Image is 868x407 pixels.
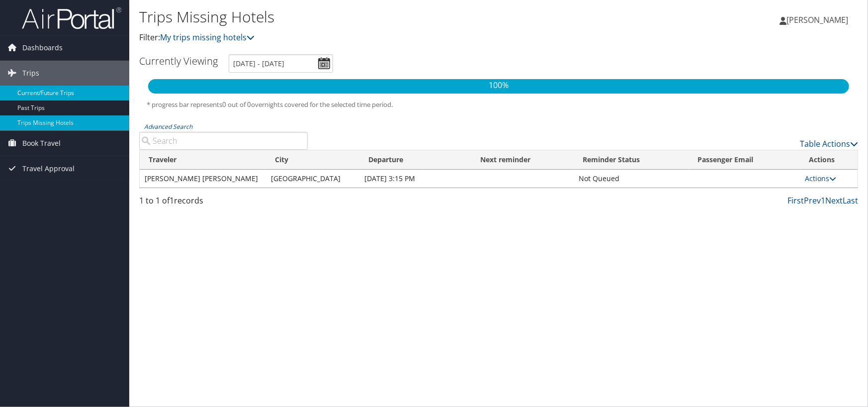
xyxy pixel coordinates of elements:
[148,79,849,92] p: 100%
[843,195,858,206] a: Last
[574,150,689,170] th: Reminder Status
[825,195,843,206] a: Next
[140,150,266,170] th: Traveler: activate to sort column ascending
[22,35,63,60] span: Dashboards
[787,195,804,206] a: First
[804,195,821,206] a: Prev
[140,170,266,188] td: [PERSON_NAME] [PERSON_NAME]
[821,195,825,206] a: 1
[805,174,837,183] a: Actions
[266,150,359,170] th: City: activate to sort column ascending
[800,138,858,149] a: Table Actions
[800,150,858,170] th: Actions
[266,170,359,188] td: [GEOGRAPHIC_DATA]
[574,170,689,188] td: Not Queued
[139,54,218,68] h3: Currently Viewing
[139,195,308,211] div: 1 to 1 of records
[780,5,858,35] a: [PERSON_NAME]
[359,170,471,188] td: [DATE] 3:15 PM
[22,6,121,30] img: airportal-logo.png
[689,150,800,170] th: Passenger Email: activate to sort column ascending
[22,156,75,181] span: Travel Approval
[222,100,251,109] span: 0 out of 0
[139,6,618,27] h1: Trips Missing Hotels
[170,195,174,206] span: 1
[144,122,192,131] a: Advanced Search
[471,150,574,170] th: Next reminder
[139,132,308,150] input: Advanced Search
[359,150,471,170] th: Departure: activate to sort column descending
[147,100,851,109] h5: * progress bar represents overnights covered for the selected time period.
[229,54,333,73] input: [DATE] - [DATE]
[160,32,255,43] a: My trips missing hotels
[22,131,61,156] span: Book Travel
[786,14,848,25] span: [PERSON_NAME]
[139,31,618,44] p: Filter:
[22,61,39,86] span: Trips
